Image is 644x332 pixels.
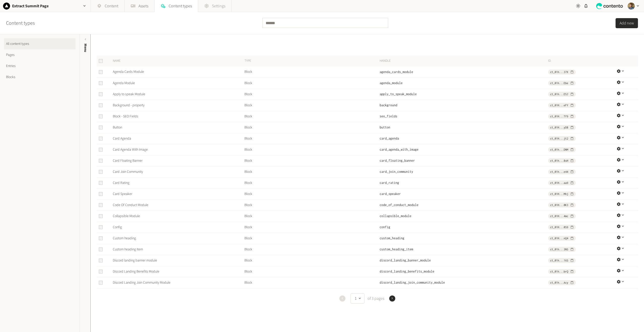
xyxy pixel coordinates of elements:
[550,170,568,174] span: ct_01h...e44
[244,133,380,144] td: Block
[550,125,568,130] span: ct_01H...yD8
[113,169,143,174] a: Card Join Community
[550,103,568,108] span: ct_01H...eFY
[380,70,413,74] span: agenda_cards_module
[367,295,384,302] span: of 3 pages
[548,136,576,141] button: ct_01H...jt2
[4,38,76,49] a: All content types
[244,166,380,177] td: Block
[548,269,576,274] button: ct_01h...brQ
[244,266,380,277] td: Block
[109,55,244,67] th: Name
[550,81,568,85] span: ct_01h...Ebe
[244,144,380,155] td: Block
[548,203,576,208] button: ct_01H...0K3
[244,111,380,122] td: Block
[380,214,411,218] span: collapsible_module
[380,92,417,96] span: apply_to_speak_module
[3,3,10,10] img: Extract Summit Page
[380,159,415,162] span: card_floating_banner
[350,293,365,304] button: 1
[6,19,35,27] h2: Content types
[244,211,380,222] td: Block
[113,81,135,86] a: Agenda Module
[548,169,576,174] button: ct_01h...e44
[244,222,380,233] td: Block
[548,81,576,86] button: ct_01h...Ebe
[548,92,576,97] button: ct_01h...E5J
[550,269,568,274] span: ct_01h...brQ
[113,158,142,163] a: Card Floating Banner
[113,258,157,263] a: Discord landing banner module
[113,125,122,130] a: Button
[113,180,129,185] a: Card Rating
[380,203,418,207] span: code_of_conduct_module
[550,214,568,218] span: ct_01H...4mc
[380,148,418,151] span: card_agenda_with_image
[550,203,568,207] span: ct_01H...0K3
[244,67,380,78] td: Block
[548,180,576,185] button: ct_01H...aa9
[548,114,576,119] button: ct_01H...Tf9
[244,89,380,100] td: Block
[380,247,413,251] span: custom_heading_item
[380,81,403,85] span: agenda_module
[550,247,568,252] span: ct_01h...3NS
[212,3,225,9] span: Settings
[244,155,380,166] td: Block
[548,280,576,285] button: ct_01h...Acy
[244,78,380,89] td: Block
[113,69,144,74] a: Agenda Cards Module
[244,122,380,133] td: Block
[548,225,576,230] button: ct_01H...0S9
[244,177,380,188] td: Block
[550,70,568,74] span: ct_01h...37X
[548,70,576,75] button: ct_01h...37X
[244,255,380,266] td: Block
[548,103,576,108] button: ct_01H...eFY
[4,72,76,83] a: Blocks
[379,55,548,67] th: Handle
[380,170,413,174] span: card_join_community
[550,136,568,141] span: ct_01H...jt2
[380,114,397,118] span: seo_fields
[244,100,380,111] td: Block
[4,60,76,72] a: Entries
[113,136,131,141] a: Card Agenda
[83,44,88,52] span: Menu
[113,92,145,97] a: Apply to speak Module
[550,114,568,119] span: ct_01H...Tf9
[550,236,568,241] span: ct_01H...nQ4
[380,258,431,262] span: discord_landing_banner_module
[113,225,122,230] a: Config
[550,192,568,196] span: ct_01H...Mhj
[113,114,138,119] a: Block - SEO Fields
[244,200,380,211] td: Block
[244,244,380,255] td: Block
[380,125,390,129] span: button
[244,188,380,200] td: Block
[113,236,136,241] a: Custom heading
[244,55,380,67] th: Type
[548,158,576,163] button: ct_01h...8sH
[113,214,140,219] a: Collapsible Module
[550,225,568,229] span: ct_01H...0S9
[548,247,576,252] button: ct_01h...3NS
[113,147,148,152] a: Card Agenda With Image
[548,236,576,241] button: ct_01H...nQ4
[548,55,616,67] th: ID
[113,280,170,285] a: Discord Landing Join Community Module
[380,137,399,140] span: card_agenda
[548,191,576,196] button: ct_01H...Mhj
[244,277,380,288] td: Block
[113,191,132,196] a: Card Speaker
[616,18,638,28] button: Add new
[4,49,76,60] a: Pages
[12,3,49,9] h2: Extract Summit Page
[380,192,401,196] span: card_speaker
[380,270,434,273] span: discord_landing_benefits_module
[380,236,404,240] span: custom_heading
[113,269,159,274] a: Discord Landing Benefits Module
[548,147,576,152] button: ct_01h...DNM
